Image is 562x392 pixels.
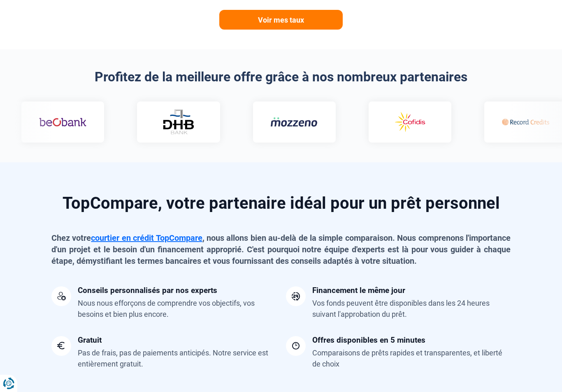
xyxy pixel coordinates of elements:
[91,233,202,243] a: courtier en crédit TopCompare
[312,297,511,320] div: Vos fonds peuvent être disponibles dans les 24 heures suivant l'approbation du prêt.
[78,347,276,369] div: Pas de frais, pas de paiements anticipés. Notre service est entièrement gratuit.
[271,117,318,127] img: Mozzeno
[78,297,276,320] div: Nous nous efforçons de comprendre vos objectifs, vos besoins et bien plus encore.
[78,336,102,344] div: Gratuit
[502,110,549,134] img: Record credits
[312,286,405,294] div: Financement le même jour
[51,69,511,85] h2: Profitez de la meilleure offre grâce à nos nombreux partenaires
[219,10,343,30] a: Voir mes taux
[78,286,217,294] div: Conseils personnalisés par nos experts
[51,195,511,212] h2: TopCompare, votre partenaire idéal pour un prêt personnel
[312,347,511,369] div: Comparaisons de prêts rapides et transparentes, et liberté de choix
[162,109,195,134] img: DHB Bank
[39,110,86,134] img: Beobank
[312,336,425,344] div: Offres disponibles en 5 minutes
[51,232,511,267] p: Chez votre , nous allons bien au-delà de la simple comparaison. Nous comprenons l'importance d'un...
[386,110,434,134] img: Cofidis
